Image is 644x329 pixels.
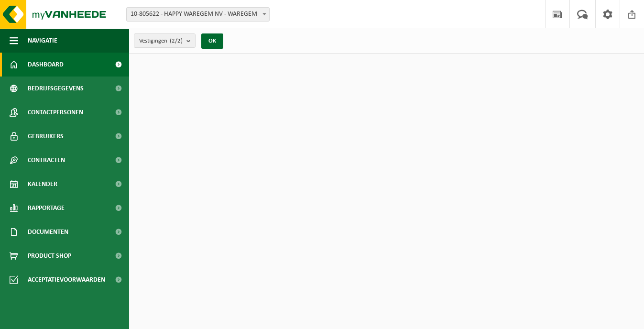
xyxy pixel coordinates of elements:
span: Contracten [28,148,65,172]
span: Contactpersonen [28,100,83,124]
span: Dashboard [28,53,64,77]
count: (2/2) [170,38,183,44]
span: Rapportage [28,196,65,220]
span: Product Shop [28,244,71,268]
span: Acceptatievoorwaarden [28,268,105,292]
span: Kalender [28,172,57,196]
span: Bedrijfsgegevens [28,77,84,100]
span: Documenten [28,220,68,244]
span: 10-805622 - HAPPY WAREGEM NV - WAREGEM [126,7,270,22]
button: OK [201,33,223,49]
span: 10-805622 - HAPPY WAREGEM NV - WAREGEM [127,8,269,21]
button: Vestigingen(2/2) [134,33,196,48]
span: Vestigingen [139,34,183,48]
span: Navigatie [28,29,57,53]
span: Gebruikers [28,124,64,148]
